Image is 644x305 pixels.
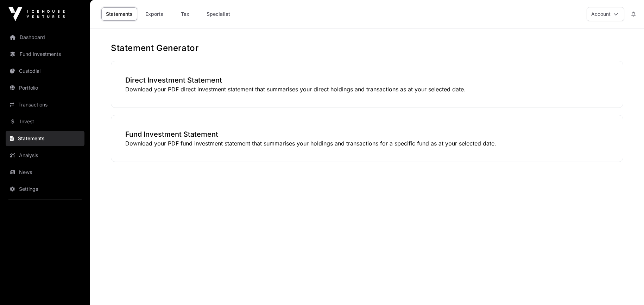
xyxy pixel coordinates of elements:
[6,148,84,163] a: Analysis
[125,75,609,85] h3: Direct Investment Statement
[6,131,84,146] a: Statements
[6,164,84,180] a: News
[125,85,609,93] p: Download your PDF direct investment statement that summarises your direct holdings and transactio...
[6,63,84,79] a: Custodial
[6,80,84,96] a: Portfolio
[140,7,168,21] a: Exports
[587,7,624,21] button: Account
[6,46,84,62] a: Fund Investments
[111,43,623,54] h1: Statement Generator
[6,30,84,45] a: Dashboard
[6,97,84,112] a: Transactions
[6,181,84,197] a: Settings
[8,7,65,21] img: Icehouse Ventures Logo
[6,114,84,129] a: Invest
[125,139,609,148] p: Download your PDF fund investment statement that summarises your holdings and transactions for a ...
[609,271,644,305] iframe: Chat Widget
[125,129,609,139] h3: Fund Investment Statement
[101,7,137,21] a: Statements
[202,7,235,21] a: Specialist
[171,7,199,21] a: Tax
